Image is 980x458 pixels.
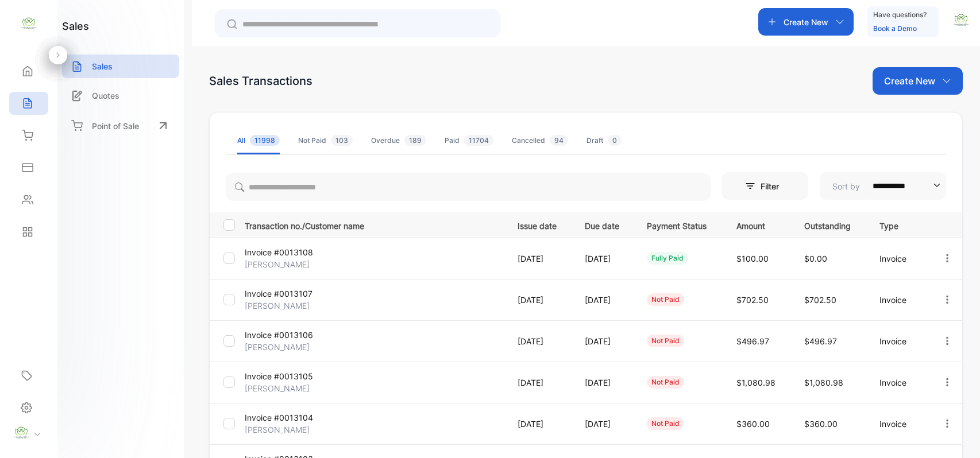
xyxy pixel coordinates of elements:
p: [DATE] [585,335,624,347]
p: Point of Sale [92,120,139,132]
div: Cancelled [512,135,568,146]
p: Have questions? [873,9,927,21]
div: not paid [647,293,684,306]
div: not paid [647,376,684,389]
span: $702.50 [736,295,769,305]
a: Point of Sale [62,113,179,138]
p: Quotes [92,90,119,102]
p: Invoice [879,418,918,430]
p: Invoice #0013108 [245,246,331,258]
div: not paid [647,417,684,430]
p: [DATE] [585,418,624,430]
span: $702.50 [804,295,836,305]
div: Overdue [371,135,426,146]
button: avatar [952,8,970,36]
span: $496.97 [736,336,769,346]
p: [DATE] [585,294,624,306]
p: Create New [884,74,935,88]
span: $100.00 [736,254,769,263]
p: [DATE] [518,418,561,430]
p: Invoice [879,294,918,306]
p: [PERSON_NAME] [245,258,331,270]
p: Invoice #0013106 [245,329,331,341]
a: Book a Demo [873,24,917,33]
p: Sort by [832,180,860,192]
div: fully paid [647,252,688,265]
span: $0.00 [804,254,827,263]
p: [DATE] [585,377,624,389]
p: Invoice #0013104 [245,412,331,424]
img: avatar [952,11,970,29]
p: Outstanding [804,218,856,232]
p: Invoice [879,335,918,347]
img: profile [13,424,30,441]
p: [DATE] [518,335,561,347]
div: Paid [445,135,493,146]
div: All [237,135,280,146]
iframe: LiveChat chat widget [932,410,980,458]
img: logo [20,15,37,32]
button: Create New [873,67,963,95]
p: Issue date [518,218,561,232]
p: [DATE] [518,294,561,306]
button: Create New [758,8,854,36]
p: Invoice #0013107 [245,288,331,300]
a: Quotes [62,84,179,107]
p: Create New [784,16,828,28]
h1: sales [62,18,89,34]
span: 189 [404,135,426,146]
p: Payment Status [647,218,713,232]
p: Type [879,218,918,232]
span: 94 [550,135,568,146]
div: Not Paid [298,135,353,146]
p: [PERSON_NAME] [245,424,331,436]
p: Transaction no./Customer name [245,218,503,232]
button: Sort by [820,172,946,200]
p: Invoice #0013105 [245,370,331,382]
p: Due date [585,218,624,232]
span: 103 [331,135,353,146]
span: $1,080.98 [736,378,775,387]
span: 11704 [464,135,493,146]
div: not paid [647,335,684,347]
p: Invoice [879,253,918,265]
p: [PERSON_NAME] [245,382,331,394]
span: 0 [608,135,622,146]
a: Sales [62,55,179,78]
div: Draft [587,135,622,146]
span: $360.00 [804,419,838,429]
div: Sales Transactions [209,72,312,90]
p: Invoice [879,377,918,389]
span: 11998 [250,135,280,146]
span: $1,080.98 [804,378,843,387]
p: [PERSON_NAME] [245,300,331,312]
p: [DATE] [585,253,624,265]
span: $360.00 [736,419,770,429]
p: [DATE] [518,253,561,265]
p: [DATE] [518,377,561,389]
p: Sales [92,60,113,72]
p: Amount [736,218,781,232]
p: [PERSON_NAME] [245,341,331,353]
span: $496.97 [804,336,837,346]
